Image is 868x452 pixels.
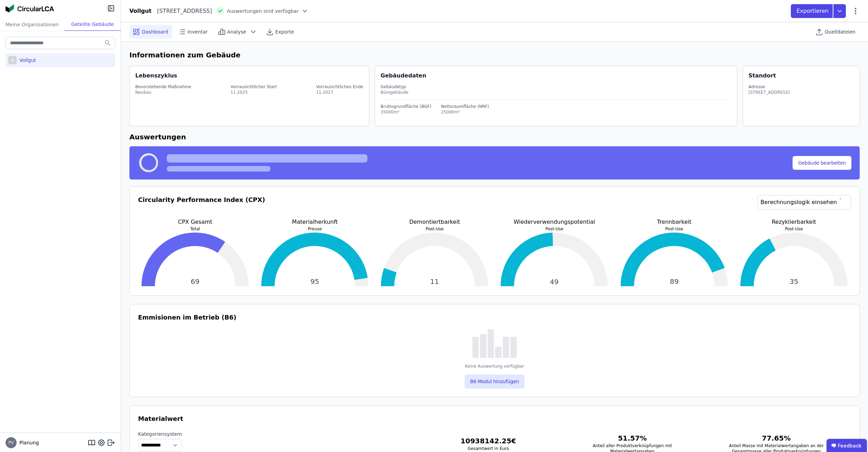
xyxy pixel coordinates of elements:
[152,7,212,15] div: [STREET_ADDRESS]
[377,218,492,226] p: Demontiertbarkeit
[227,28,246,35] span: Analyse
[796,7,830,15] p: Exportieren
[617,226,731,232] p: Post-Use
[135,72,177,80] div: Lebenszyklus
[757,195,851,210] a: Berechnungslogik einsehen
[793,156,851,170] button: Gebäude bearbeiten
[17,57,36,64] div: Vollgut
[138,431,182,437] label: Kategoriensystem
[465,375,524,388] button: B6 Modul hinzufügen
[737,226,851,232] p: Post-Use
[472,329,517,358] img: empty-state
[428,446,549,451] h3: Gesamtwert in Euro
[138,414,851,424] h3: Materialwert
[129,132,860,142] h6: Auswertungen
[135,84,191,90] div: Bevorstehende Maßnahme
[230,84,277,90] div: Vorrausichtlicher Start
[737,218,851,226] p: Rezyklierbarkeit
[825,28,856,35] span: Quelldateien
[138,226,252,232] p: Total
[8,56,17,64] div: V
[230,90,277,95] div: 11.2025
[617,218,731,226] p: Trennbarkeit
[715,433,837,443] h3: 77.65 %
[8,441,13,445] span: PV
[749,84,790,90] div: Adresse
[227,8,299,15] span: Auswertungen sind verfügbar
[381,104,431,109] div: Bruttogrundfläche (BGF)
[258,226,372,232] p: Preuse
[129,7,152,15] div: Vollgut
[275,28,294,35] span: Exporte
[258,218,372,226] p: Materialherkunft
[441,104,489,109] div: Nettoraumfläche (NRF)
[381,109,431,115] div: 35000m²
[135,90,191,95] div: Neubau
[497,218,611,226] p: Wiederverwendungspotential
[381,84,731,90] div: Gebäudetyp
[316,90,363,95] div: 11.2027
[138,195,265,218] h3: Circularity Performance Index (CPX)
[64,18,121,31] div: Geteilte Gebäude
[465,363,524,369] div: Keine Auswertung verfügbar
[138,313,236,322] h3: Emmisionen im Betrieb (B6)
[6,4,54,12] img: Concular
[381,90,731,95] div: Bürogebäude
[749,90,790,95] div: [STREET_ADDRESS]
[129,50,860,60] h6: Informationen zum Gebäude
[497,226,611,232] p: Post-Use
[138,218,252,226] p: CPX Gesamt
[428,436,549,446] h3: 10938142.25 €
[749,72,776,80] div: Standort
[316,84,363,90] div: Vorrausichtliches Ende
[17,439,39,446] span: Planung
[441,109,489,115] div: 25000m²
[377,226,492,232] p: Post-Use
[381,72,737,80] div: Gebäudedaten
[188,28,208,35] span: Inventar
[572,433,693,443] h3: 51.57 %
[142,28,168,35] span: Dashboard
